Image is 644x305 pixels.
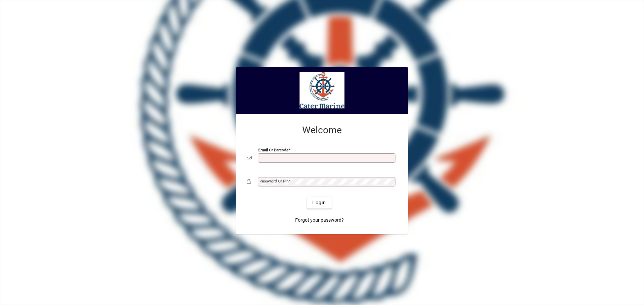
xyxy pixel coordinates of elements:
[258,148,288,152] mat-label: Email or Barcode
[260,179,288,183] mat-label: Password or Pin
[247,125,397,136] h2: Welcome
[312,199,326,206] span: Login
[307,197,331,209] button: Login
[292,214,346,226] a: Forgot your password?
[295,217,344,224] span: Forgot your password?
